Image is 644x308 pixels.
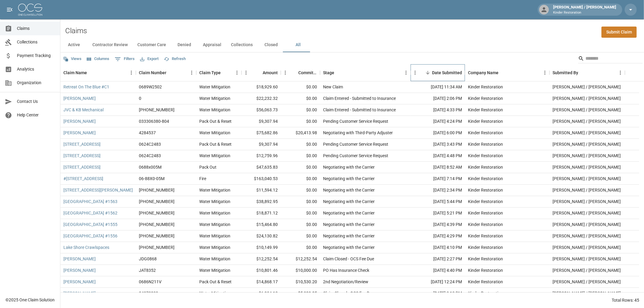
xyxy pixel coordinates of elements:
[242,253,281,265] div: $12,252.54
[468,84,503,90] div: Kinder Restoration
[553,176,621,182] div: Brad / Julio
[411,173,465,185] div: [DATE] 7:14 PM
[432,64,462,81] div: Date Submitted
[85,54,111,64] button: Select columns
[468,118,503,124] div: Kinder Restoration
[551,4,619,15] div: [PERSON_NAME] / [PERSON_NAME]
[281,68,290,77] button: Menu
[199,141,232,147] div: Pack Out & Reset
[196,64,242,81] div: Claim Type
[553,107,621,113] div: Brad / Julio
[199,256,230,262] div: Water Mitigation
[63,84,109,90] a: Retreat On The Blue #C1
[553,244,621,250] div: Brad / Julio
[242,230,281,242] div: $24,130.82
[63,233,117,239] a: [GEOGRAPHIC_DATA] #1556
[187,68,196,77] button: Menu
[254,68,263,77] button: Sort
[411,64,465,81] div: Date Submitted
[323,176,375,182] div: Negotiating with the Carrier
[281,93,320,104] div: $0.00
[199,84,230,90] div: Water Mitigation
[63,95,96,101] a: [PERSON_NAME]
[242,68,251,77] button: Menu
[578,54,643,65] div: Search
[242,196,281,208] div: $38,892.95
[199,95,230,101] div: Water Mitigation
[139,164,162,170] div: 0688x005M
[136,64,196,81] div: Claim Number
[139,153,161,159] div: 0624C2483
[17,52,55,59] span: Payment Tracking
[323,84,343,90] div: New Claim
[553,290,621,296] div: Brad / Julio
[281,104,320,116] div: $0.00
[468,176,503,182] div: Kinder Restoration
[323,153,388,159] div: Pending Customer Service Request
[411,185,465,196] div: [DATE] 2:34 PM
[281,185,320,196] div: $0.00
[281,230,320,242] div: $0.00
[468,95,503,101] div: Kinder Restoration
[242,64,281,81] div: Amount
[468,256,503,262] div: Kinder Restoration
[323,290,374,296] div: Claim Closed - OCS Fee Due
[17,39,55,45] span: Collections
[281,242,320,253] div: $0.00
[468,279,503,285] div: Kinder Restoration
[139,95,141,101] div: 0
[226,38,258,52] button: Collections
[139,54,160,64] button: Export
[139,118,169,124] div: 033306380-804
[281,196,320,208] div: $0.00
[468,164,503,170] div: Kinder Restoration
[281,219,320,230] div: $0.00
[139,198,175,205] div: 300-483559-2025
[60,38,644,52] div: dynamic tabs
[242,288,281,299] div: $6,934.12
[87,68,95,77] button: Sort
[553,256,621,262] div: Brad / Julio
[139,187,175,193] div: 01-009-217572
[323,164,375,170] div: Negotiating with the Carrier
[63,267,96,273] a: [PERSON_NAME]
[242,242,281,253] div: $10,149.99
[549,64,625,81] div: Submitted By
[242,150,281,162] div: $12,759.96
[166,68,175,77] button: Sort
[553,164,621,170] div: Brad / Julio
[411,68,420,77] button: Menu
[263,64,278,81] div: Amount
[553,95,621,101] div: Brad / Julio
[139,221,175,227] div: 300-483559-2025
[199,198,230,205] div: Water Mitigation
[133,38,171,52] button: Customer Care
[139,141,161,147] div: 0624C2483
[199,279,232,285] div: Pack Out & Reset
[323,187,375,193] div: Negotiating with the Carrier
[323,64,334,81] div: Stage
[411,219,465,230] div: [DATE] 4:39 PM
[199,244,230,250] div: Water Mitigation
[468,198,503,205] div: Kinder Restoration
[63,290,96,296] a: [PERSON_NAME]
[540,68,549,77] button: Menu
[281,208,320,219] div: $0.00
[127,68,136,77] button: Menu
[63,210,117,216] a: [GEOGRAPHIC_DATA] #1562
[17,112,55,118] span: Help Center
[281,127,320,139] div: $20,413.98
[411,196,465,208] div: [DATE] 5:44 PM
[139,64,166,81] div: Claim Number
[63,221,117,227] a: [GEOGRAPHIC_DATA] #1555
[323,130,393,136] div: Negotiating with Third-Party Adjuster
[281,139,320,150] div: $0.00
[323,95,396,101] div: Claim Entered - Submitted to Insurance
[242,104,281,116] div: $56,063.73
[281,173,320,185] div: $0.00
[63,198,117,205] a: [GEOGRAPHIC_DATA] #1563
[63,64,87,81] div: Claim Name
[468,130,503,136] div: Kinder Restoration
[258,38,285,52] button: Closed
[18,4,42,16] img: ocs-logo-white-transparent.png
